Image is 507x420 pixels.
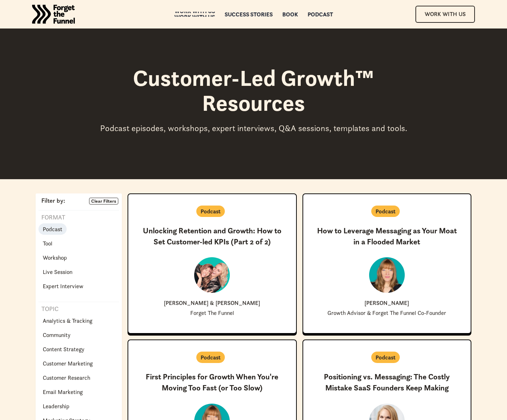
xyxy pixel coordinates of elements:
[43,402,69,410] p: Leadership
[201,353,221,362] p: Podcast
[128,193,297,334] a: PodcastUnlocking Retention and Growth: How to Set Customer-led KPIs (Part 2 of 2)[PERSON_NAME] & ...
[38,266,77,278] a: Live Session
[43,359,93,368] p: Customer Marketing
[89,198,118,205] a: Clear Filters
[307,12,333,17] a: Podcast
[376,207,395,216] p: Podcast
[327,310,446,316] p: Growth Advisor & Forget The Funnel Co-Founder
[38,238,57,249] a: Tool
[43,373,90,382] p: Customer Research
[93,66,414,116] h1: Customer-Led Growth™ Resources
[364,300,409,306] p: [PERSON_NAME]
[43,316,92,325] p: Analytics & Tracking
[43,239,52,248] p: Tool
[315,225,460,248] h3: How to Leverage Messaging as Your Moat in a Flooded Market
[38,315,97,326] a: Analytics & Tracking
[38,213,65,222] p: Format
[376,353,395,362] p: Podcast
[174,12,215,17] a: Work with usWork with us
[140,225,285,248] h3: Unlocking Retention and Growth: How to Set Customer-led KPIs (Part 2 of 2)
[38,329,75,341] a: Community
[38,305,58,313] p: Topic
[224,12,273,17] a: Success Stories
[43,331,71,339] p: Community
[190,310,234,316] p: Forget The Funnel
[140,372,285,394] h3: First Principles for Growth When You're Moving Too Fast (or Too Slow)
[201,207,221,216] p: Podcast
[38,358,97,369] a: Customer Marketing
[38,280,88,292] a: Expert Interview
[38,198,65,204] p: Filter by:
[315,372,460,394] h3: Positioning vs. Messaging: The Costly Mistake SaaS Founders Keep Making
[415,6,475,22] a: Work With Us
[282,12,298,17] a: Book
[38,400,74,412] a: Leadership
[164,300,260,306] p: [PERSON_NAME] & [PERSON_NAME]
[302,193,472,334] a: PodcastHow to Leverage Messaging as Your Moat in a Flooded Market[PERSON_NAME]Growth Advisor & Fo...
[43,388,83,396] p: Email Marketing
[43,268,72,276] p: Live Session
[43,345,84,353] p: Content Strategy
[93,123,414,134] div: Podcast episodes, workshops, expert interviews, Q&A sessions, templates and tools.
[38,372,94,383] a: Customer Research
[43,253,67,262] p: Workshop
[38,223,67,235] a: Podcast
[174,15,215,20] div: Work with us
[38,343,89,355] a: Content Strategy
[43,282,83,290] p: Expert Interview
[38,252,71,263] a: Workshop
[38,386,87,398] a: Email Marketing
[43,225,62,233] p: Podcast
